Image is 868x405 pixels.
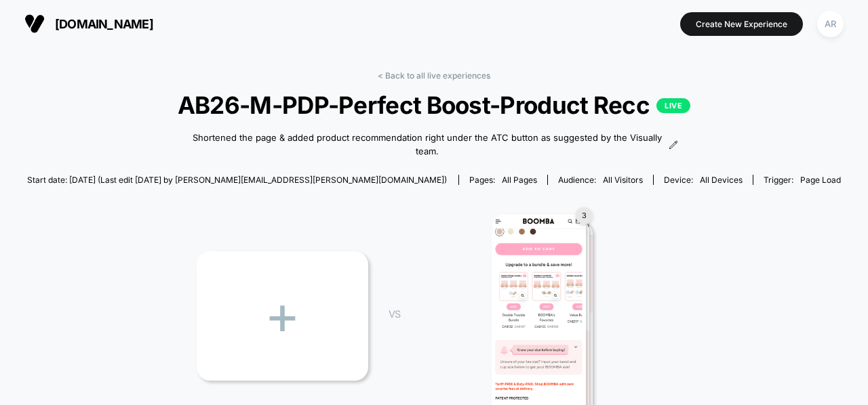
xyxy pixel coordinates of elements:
span: Shortened the page & added product recommendation right under the ATC button as suggested by the ... [190,131,665,158]
button: Create New Experience [680,12,803,36]
div: Audience: [558,175,643,185]
span: all pages [502,175,537,185]
button: [DOMAIN_NAME] [20,13,157,35]
p: LIVE [656,98,690,113]
a: < Back to all live experiences [378,70,490,81]
div: + [197,251,368,381]
span: Page Load [800,175,841,185]
span: All Visitors [603,175,643,185]
span: VS [389,308,399,320]
button: AR [813,10,848,38]
span: Start date: [DATE] (Last edit [DATE] by [PERSON_NAME][EMAIL_ADDRESS][PERSON_NAME][DOMAIN_NAME]) [27,175,447,185]
span: Device: [653,175,753,185]
span: [DOMAIN_NAME] [55,17,153,31]
div: 3 [576,207,593,224]
span: all devices [700,175,743,185]
div: AR [817,11,844,37]
img: Visually logo [24,14,45,34]
span: AB26-M-PDP-Perfect Boost-Product Recc [68,91,800,119]
div: Pages: [469,175,537,185]
div: Trigger: [764,175,841,185]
